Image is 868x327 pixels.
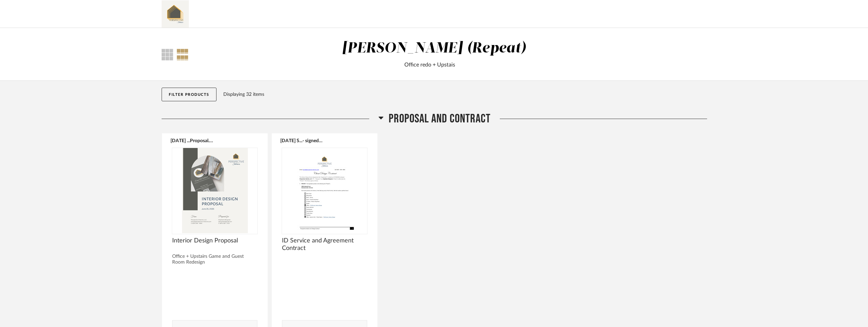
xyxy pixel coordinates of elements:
[223,91,704,98] div: Displaying 32 items
[170,138,213,143] button: [DATE] ...Proposal.pdf
[282,237,367,252] span: ID Service and Agreement Contract
[172,254,257,265] div: Office + Upstairs Game and Guest Room Redesign
[280,138,323,143] button: [DATE] S...- signed.pdf
[389,112,491,126] span: proposal and contract
[162,88,216,101] button: Filter Products
[172,237,257,244] span: Interior Design Proposal
[254,61,605,69] div: Office redo + Upstais
[162,0,189,28] img: 160db8c2-a9c3-462d-999a-f84536e197ed.png
[342,41,526,56] div: [PERSON_NAME] (Repeat)
[172,148,257,233] img: undefined
[282,148,367,233] img: undefined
